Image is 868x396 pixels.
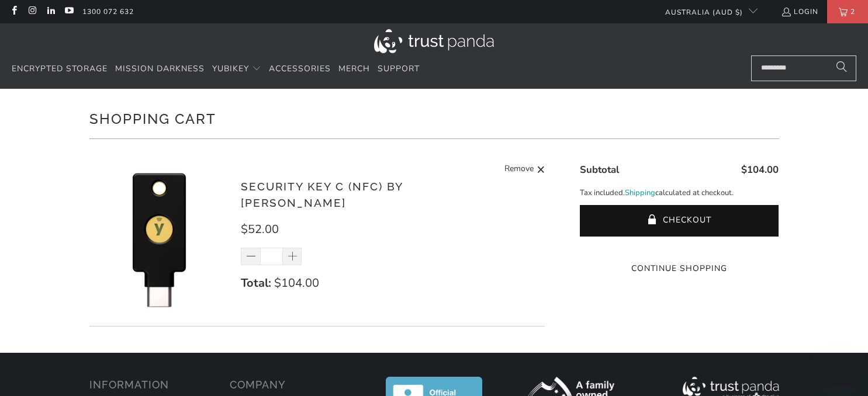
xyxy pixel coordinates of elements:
span: $104.00 [741,163,779,176]
summary: YubiKey [212,55,261,83]
button: Checkout [580,205,779,237]
nav: Translation missing: en.navigation.header.main_nav [12,55,420,83]
span: Merch [338,63,370,74]
h1: Shopping Cart [89,106,779,130]
span: Encrypted Storage [12,63,108,74]
a: Trust Panda Australia on YouTube [64,7,74,16]
a: Security Key C (NFC) by [PERSON_NAME] [241,180,403,210]
a: Support [378,55,420,83]
a: Login [781,5,818,18]
span: Accessories [269,63,331,74]
a: Merch [338,55,370,83]
a: Trust Panda Australia on Instagram [27,7,37,16]
a: Accessories [269,55,331,83]
input: Search... [751,55,856,81]
img: Security Key C (NFC) by Yubico [89,168,230,308]
span: $52.00 [241,221,279,237]
span: $104.00 [274,275,319,291]
a: Trust Panda Australia on Facebook [9,7,19,16]
img: Trust Panda Australia [374,29,494,53]
span: Remove [504,162,534,177]
a: Continue Shopping [580,262,779,275]
span: Subtotal [580,163,619,176]
span: Mission Darkness [115,63,205,74]
span: YubiKey [212,63,249,74]
a: Mission Darkness [115,55,205,83]
iframe: Button to launch messaging window [821,349,859,387]
p: Tax included. calculated at checkout. [580,187,779,199]
strong: Total: [241,275,271,291]
span: Support [378,63,420,74]
button: Search [827,55,856,81]
a: Encrypted Storage [12,55,108,83]
a: Trust Panda Australia on LinkedIn [46,7,56,16]
a: Shipping [625,187,655,199]
a: 1300 072 632 [82,5,134,18]
a: Remove [504,162,545,177]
